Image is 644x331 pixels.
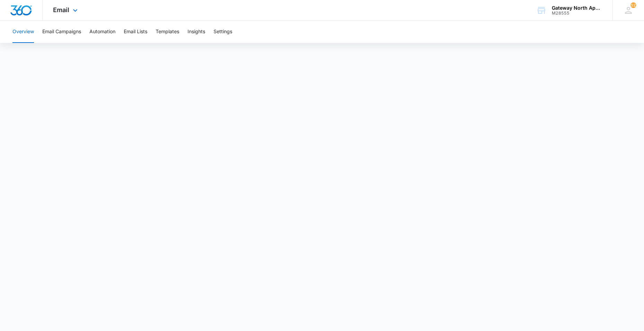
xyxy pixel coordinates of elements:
button: Email Campaigns [42,21,81,43]
div: notifications count [630,2,636,8]
div: account name [552,5,602,11]
span: Email [53,6,69,14]
span: 52 [630,2,636,8]
button: Overview [12,21,34,43]
button: Settings [214,21,232,43]
button: Automation [89,21,115,43]
div: account id [552,11,602,16]
button: Templates [156,21,179,43]
button: Insights [188,21,205,43]
button: Email Lists [124,21,147,43]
